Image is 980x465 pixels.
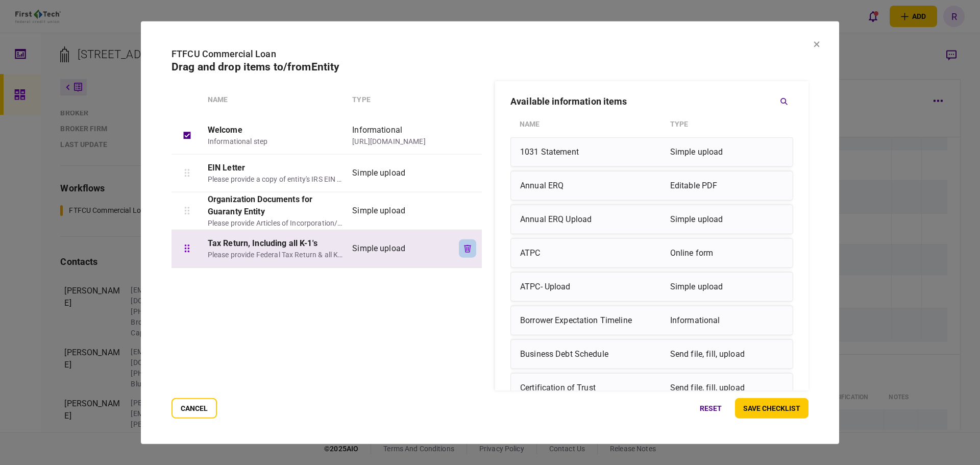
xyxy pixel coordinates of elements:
div: Name [520,115,665,133]
div: Editable PDF [670,175,783,195]
div: ATPC- Upload [520,276,665,297]
div: 1031 StatementSimple upload [510,137,793,166]
div: Annual ERQEditable PDF [510,170,793,200]
div: Type [352,94,445,105]
div: Organization Documents for Guaranty Entity [208,193,344,217]
div: Please provide a copy of entity's IRS EIN letter. [208,174,344,184]
div: Send file, fill, upload [670,377,783,398]
div: Online form [670,242,783,263]
div: Business Debt ScheduleSend file, fill, upload [510,339,793,369]
div: ATPCOnline form [510,238,793,267]
div: Borrower Expectation Timeline [520,310,665,330]
div: Annual ERQ Upload [520,209,665,229]
div: Tax Return, Including all K-1's [208,237,344,249]
div: Informational step [208,136,344,146]
div: Certification of Trust [520,377,665,398]
div: ATPC- UploadSimple upload [510,272,793,301]
button: cancel [171,398,217,419]
h3: available information items [510,96,627,106]
div: Simple upload [670,209,783,229]
div: Business Debt Schedule [520,344,665,364]
div: Informational [352,124,445,136]
h2: Drag and drop items to/from Entity [171,60,808,73]
div: [URL][DOMAIN_NAME] [352,136,445,146]
button: save checklist [735,398,808,419]
div: Annual ERQ UploadSimple upload [510,204,793,234]
div: Name [208,94,348,105]
div: Welcome [208,124,344,136]
div: Type [670,115,784,133]
div: EIN Letter [208,161,344,174]
div: Simple upload [352,167,445,179]
div: FTFCU Commercial Loan [171,46,808,60]
div: Please provide Articles of Incorporation/Organization; Operation Agreement(s) and all Amendments,... [208,217,344,228]
div: Certification of TrustSend file, fill, upload [510,373,793,402]
div: Simple upload [670,141,783,162]
div: Annual ERQ [520,175,665,195]
div: Informational [670,310,783,330]
div: Simple upload [670,276,783,297]
div: 1031 Statement [520,141,665,162]
div: Simple upload [352,205,445,217]
div: ATPC [520,242,665,263]
div: Borrower Expectation TimelineInformational [510,305,793,335]
div: Send file, fill, upload [670,344,783,364]
button: reset [692,398,730,419]
div: Please provide Federal Tax Return & all K-1's, Schedules and Statements. [208,249,344,260]
div: Simple upload [352,242,445,255]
